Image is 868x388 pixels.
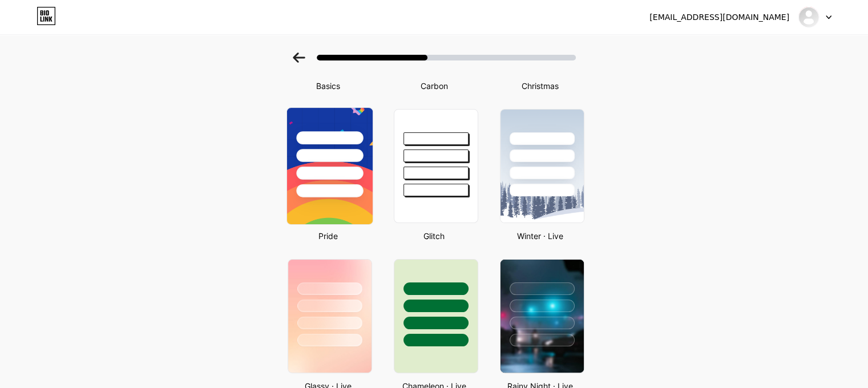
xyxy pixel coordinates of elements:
div: Pride [284,230,372,242]
div: Christmas [496,80,584,92]
div: Winter · Live [496,230,584,242]
div: Glitch [390,230,478,242]
img: grayelectric [798,6,819,28]
div: Carbon [390,80,478,92]
div: [EMAIL_ADDRESS][DOMAIN_NAME] [649,11,789,23]
img: pride-mobile.png [286,108,372,224]
div: Basics [284,80,372,92]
